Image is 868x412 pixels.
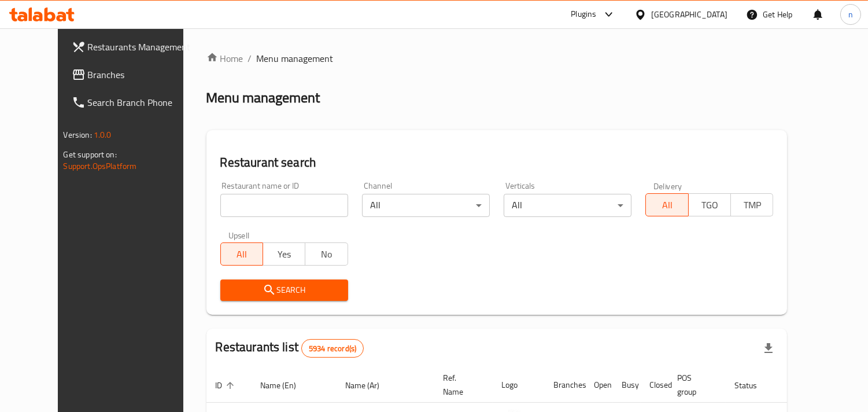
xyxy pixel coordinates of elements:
div: Plugins [571,8,596,21]
div: [GEOGRAPHIC_DATA] [651,8,727,21]
div: Total records count [301,339,364,358]
a: Home [206,51,243,65]
span: POS group [678,371,712,399]
span: 5934 record(s) [302,343,363,354]
span: TMP [736,197,769,214]
div: All [504,194,631,217]
div: Export file [755,334,782,362]
label: Delivery [653,182,682,190]
a: Restaurants Management [62,33,203,61]
span: Name (En) [261,378,312,392]
th: Closed [641,367,668,403]
nav: breadcrumb [206,51,788,65]
span: Restaurants Management [88,40,194,54]
button: TMP [730,193,773,216]
button: All [645,193,688,216]
span: Status [735,378,773,392]
span: Search [230,283,339,297]
button: No [305,242,348,266]
span: 1.0.0 [94,127,112,142]
span: Get support on: [64,147,117,162]
button: All [220,242,263,266]
span: Branches [88,68,194,82]
span: n [848,8,853,21]
button: TGO [688,193,731,216]
button: Yes [263,242,305,266]
th: Logo [493,367,545,403]
label: Upsell [228,231,250,239]
h2: Restaurants list [216,339,364,358]
span: Yes [268,246,301,263]
span: Name (Ar) [346,378,395,392]
span: Version: [64,127,92,142]
div: All [362,194,490,217]
h2: Menu management [206,89,320,107]
span: Ref. Name [444,371,479,399]
span: All [226,246,258,263]
span: Search Branch Phone [88,95,194,109]
span: Menu management [257,51,334,65]
h2: Restaurant search [220,154,774,171]
span: No [310,246,343,263]
a: Search Branch Phone [62,89,203,116]
span: All [651,197,684,214]
input: Search for restaurant name or ID.. [220,194,348,217]
span: TGO [693,197,726,214]
a: Support.OpsPlatform [64,159,137,174]
li: / [248,51,252,65]
th: Busy [613,367,641,403]
th: Branches [545,367,585,403]
a: Branches [62,61,203,89]
span: ID [216,378,238,392]
th: Open [585,367,613,403]
button: Search [220,279,348,301]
